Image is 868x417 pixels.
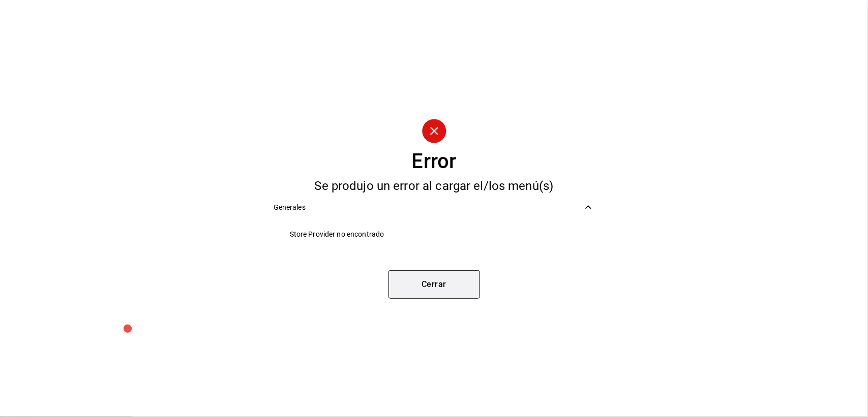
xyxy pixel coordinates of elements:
span: Generales [274,202,583,213]
div: Se produjo un error al cargar el/los menú(s) [265,180,603,192]
div: Generales [265,196,603,219]
button: Cerrar [388,270,480,299]
span: Store Provider no encontrado [290,229,595,240]
div: Error [412,151,457,172]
